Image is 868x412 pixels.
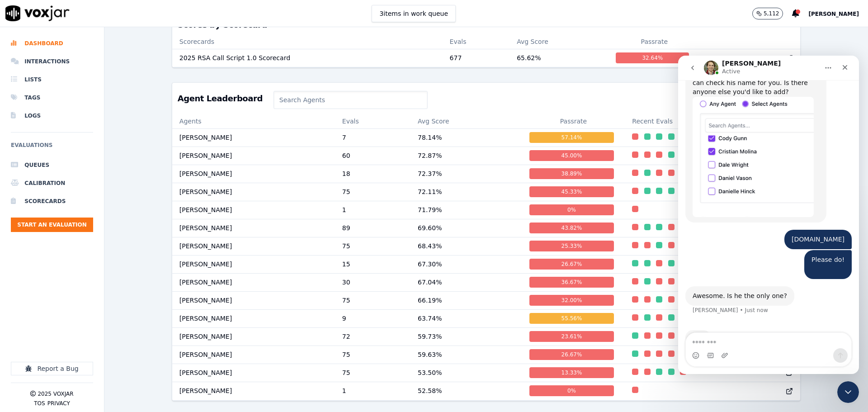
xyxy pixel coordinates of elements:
[172,49,443,67] td: 2025 RSA Call Script 1.0 Scorecard
[335,183,410,201] td: 75
[410,309,522,327] td: 63.74 %
[616,52,689,63] div: 32.64 %
[410,165,522,183] td: 72.37 %
[335,114,410,128] th: Evals
[172,382,335,400] td: [PERSON_NAME]
[529,295,614,306] div: 32.00 %
[11,192,93,210] a: Scorecards
[172,165,335,183] td: [PERSON_NAME]
[752,8,792,19] button: 5,112
[808,11,859,17] span: [PERSON_NAME]
[172,34,443,49] th: Scorecards
[7,194,174,230] div: Jason says…
[410,291,522,309] td: 66.19 %
[609,34,700,49] th: Passrate
[335,237,410,255] td: 75
[172,219,335,237] td: [PERSON_NAME]
[410,382,522,400] td: 52.58 %
[178,95,263,103] h3: Agent Leaderboard
[7,231,116,251] div: Awesome. Is he the only one?[PERSON_NAME] • Just now
[509,34,609,49] th: Avg Score
[529,349,614,360] div: 26.67 %
[529,132,614,143] div: 57.14 %
[335,364,410,382] td: 75
[529,168,614,179] div: 38.89 %
[11,107,93,125] a: Logs
[7,174,174,195] div: Jason says…
[529,367,614,378] div: 13.33 %
[410,364,522,382] td: 53.50 %
[172,128,335,147] td: [PERSON_NAME]
[335,291,410,309] td: 75
[14,252,90,257] div: [PERSON_NAME] • Just now
[335,382,410,400] td: 1
[808,8,868,19] button: [PERSON_NAME]
[11,71,93,89] li: Lists
[764,10,779,17] p: 5,112
[625,114,800,128] th: Recent Evals
[178,21,795,29] h3: Scores by Scorecard
[47,400,70,407] button: Privacy
[172,114,335,128] th: Agents
[443,49,510,67] td: 677
[529,331,614,342] div: 23.61 %
[126,194,174,223] div: Please do!​
[335,219,410,237] td: 89
[335,147,410,165] td: 60
[172,273,335,291] td: [PERSON_NAME]
[509,49,609,67] td: 65.62 %
[172,147,335,165] td: [PERSON_NAME]
[7,274,33,290] img: Typing
[678,56,859,374] iframe: Intercom live chat
[172,346,335,364] td: [PERSON_NAME]
[11,140,93,156] h6: Evaluations
[34,400,45,407] button: TOS
[529,150,614,161] div: 45.00 %
[529,204,614,215] div: 0 %
[172,309,335,327] td: [PERSON_NAME]
[335,327,410,346] td: 72
[11,89,93,107] a: Tags
[410,147,522,165] td: 72.87 %
[172,237,335,255] td: [PERSON_NAME]
[5,5,70,21] img: voxjar logo
[155,293,170,307] button: Send a message…
[734,51,766,65] button: export
[335,309,410,327] td: 9
[335,128,410,147] td: 7
[172,291,335,309] td: [PERSON_NAME]
[837,381,859,403] iframe: Intercom live chat
[410,273,522,291] td: 67.04 %
[106,174,174,194] div: [DOMAIN_NAME]
[410,219,522,237] td: 69.60 %
[11,218,93,232] button: Start an Evaluation
[7,231,174,270] div: Curtis says…
[28,296,36,303] button: Gif picker
[410,128,522,147] td: 78.14 %
[529,241,614,251] div: 25.33 %
[11,156,93,174] a: Queues
[522,114,625,128] th: Passrate
[529,186,614,197] div: 45.33 %
[372,5,456,22] button: 3items in work queue
[410,237,522,255] td: 68.43 %
[113,180,166,189] div: [DOMAIN_NAME]
[335,165,410,183] td: 18
[529,223,614,233] div: 43.82 %
[443,34,510,49] th: Evals
[172,201,335,219] td: [PERSON_NAME]
[529,277,614,288] div: 36.67 %
[529,385,614,396] div: 0 %
[335,346,410,364] td: 75
[172,327,335,346] td: [PERSON_NAME]
[529,313,614,324] div: 55.56 %
[335,273,410,291] td: 30
[133,200,166,218] div: Please do! ​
